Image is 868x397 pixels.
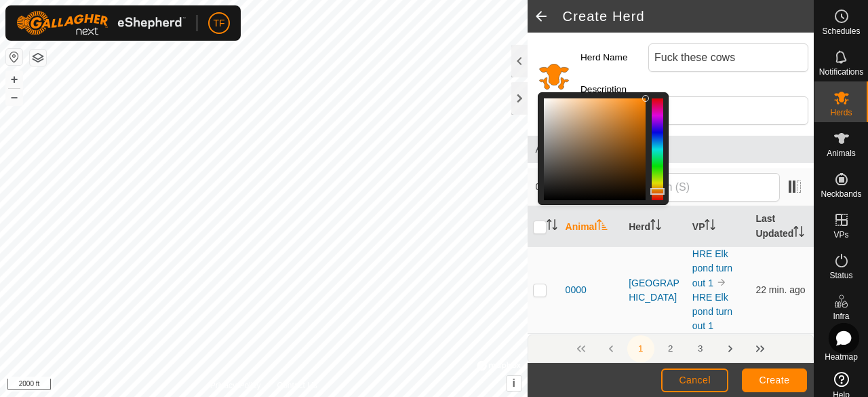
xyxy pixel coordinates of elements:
[536,141,806,157] span: Animals
[6,49,22,65] button: Reset Map
[705,221,715,232] p-sorticon: Activate to sort
[833,312,849,320] span: Infra
[547,221,557,232] p-sorticon: Activate to sort
[30,50,46,66] button: Map Layers
[687,206,751,247] th: VP
[661,368,728,392] button: Cancel
[566,283,587,297] span: 0000
[629,276,682,305] div: [GEOGRAPHIC_DATA]
[717,335,744,362] button: Next Page
[629,334,682,362] div: heifers colored
[536,180,616,194] span: 0 selected of 403
[560,206,624,247] th: Animal
[623,206,687,247] th: Herd
[213,16,224,31] span: TF
[616,173,780,202] input: Search (S)
[210,379,261,392] a: Privacy Policy
[507,376,521,391] button: i
[793,228,804,239] p-sorticon: Activate to sort
[750,206,814,247] th: Last Updated
[580,83,648,96] label: Description
[580,43,648,72] label: Herd Name
[827,149,856,157] span: Animals
[597,221,608,232] p-sorticon: Activate to sort
[829,271,852,280] span: Status
[822,27,860,35] span: Schedules
[687,335,714,362] button: 3
[716,277,727,288] img: to
[6,71,22,88] button: +
[563,8,814,24] h2: Create Herd
[6,89,22,105] button: –
[512,377,515,389] span: i
[650,221,661,232] p-sorticon: Activate to sort
[692,248,732,288] a: HRE Elk pond turn out 1
[825,353,858,361] span: Heatmap
[277,379,317,392] a: Contact Us
[755,284,805,295] span: Aug 22, 2025, 6:56 AM
[833,231,848,239] span: VPs
[747,335,774,362] button: Last Page
[657,335,684,362] button: 2
[819,68,863,76] span: Notifications
[679,375,711,385] span: Cancel
[16,11,186,35] img: Gallagher Logo
[627,335,654,362] button: 1
[759,375,790,385] span: Create
[830,109,852,117] span: Herds
[742,368,807,392] button: Create
[692,292,732,331] a: HRE Elk pond turn out 1
[821,190,861,198] span: Neckbands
